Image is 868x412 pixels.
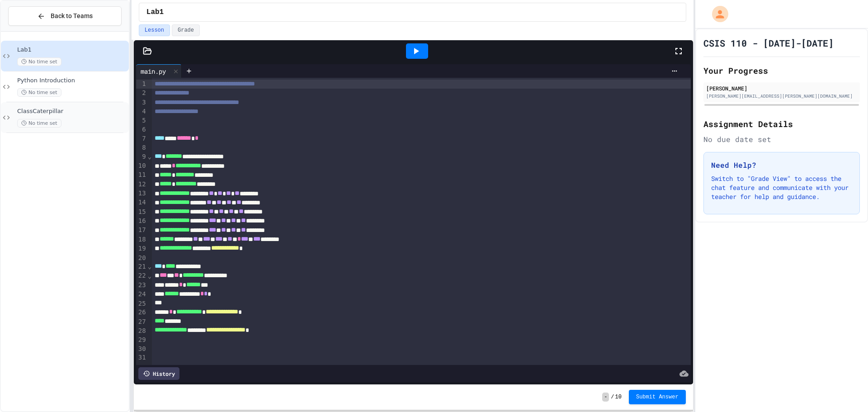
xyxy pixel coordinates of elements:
[136,98,147,107] div: 3
[703,134,860,145] div: No due date set
[17,57,61,66] span: No time set
[136,254,147,263] div: 20
[136,143,147,152] div: 8
[139,24,170,36] button: Lesson
[703,64,860,77] h2: Your Progress
[636,393,679,401] span: Submit Answer
[136,134,147,143] div: 7
[51,11,93,21] span: Back to Teams
[136,299,147,308] div: 25
[703,118,860,130] h2: Assignment Details
[136,353,147,362] div: 31
[147,153,152,160] span: Fold line
[136,271,147,280] div: 22
[136,208,147,217] div: 15
[136,66,170,76] div: main.py
[17,77,127,85] span: Python Introduction
[602,393,609,402] span: -
[136,152,147,161] div: 9
[615,393,622,401] span: 10
[17,46,127,54] span: Lab1
[136,217,147,226] div: 16
[136,262,147,271] div: 21
[706,84,857,92] div: [PERSON_NAME]
[136,308,147,317] div: 26
[136,125,147,134] div: 6
[136,290,147,299] div: 24
[172,24,200,36] button: Grade
[136,180,147,189] div: 12
[136,170,147,180] div: 11
[136,226,147,235] div: 17
[136,345,147,354] div: 30
[138,367,179,380] div: History
[136,327,147,336] div: 28
[136,107,147,116] div: 4
[706,93,857,99] div: [PERSON_NAME][EMAIL_ADDRESS][PERSON_NAME][DOMAIN_NAME]
[136,336,147,345] div: 29
[136,89,147,98] div: 2
[136,64,182,78] div: main.py
[17,119,61,128] span: No time set
[629,390,686,404] button: Submit Answer
[136,244,147,253] div: 19
[136,235,147,244] div: 18
[136,189,147,198] div: 13
[136,161,147,170] div: 10
[17,88,61,97] span: No time set
[146,7,164,18] span: Lab1
[711,174,852,201] p: Switch to "Grade View" to access the chat feature and communicate with your teacher for help and ...
[136,198,147,207] div: 14
[703,37,834,49] h1: CSIS 110 - [DATE]-[DATE]
[136,80,147,89] div: 1
[147,272,152,279] span: Fold line
[136,116,147,125] div: 5
[711,160,852,170] h3: Need Help?
[8,6,122,26] button: Back to Teams
[17,108,127,115] span: ClassCaterpillar
[136,317,147,327] div: 27
[703,4,731,24] div: My Account
[147,263,152,270] span: Fold line
[611,393,614,401] span: /
[136,281,147,290] div: 23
